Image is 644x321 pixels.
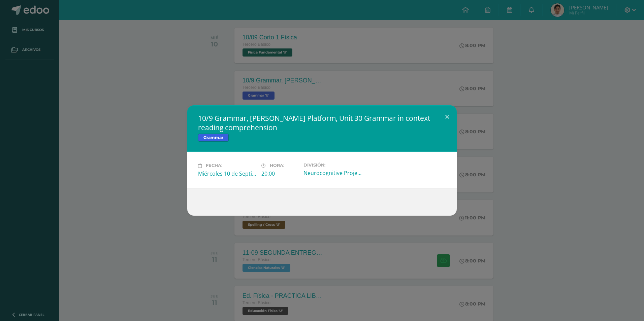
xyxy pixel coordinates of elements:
[198,134,229,142] span: Grammar
[261,170,298,177] div: 20:00
[206,163,222,168] span: Fecha:
[270,163,284,168] span: Hora:
[438,105,457,128] button: Close (Esc)
[198,113,446,132] h2: 10/9 Grammar, [PERSON_NAME] Platform, Unit 30 Grammar in context reading comprehension
[303,169,361,177] div: Neurocognitive Project
[198,170,256,177] div: Miércoles 10 de Septiembre
[303,163,361,168] label: División:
